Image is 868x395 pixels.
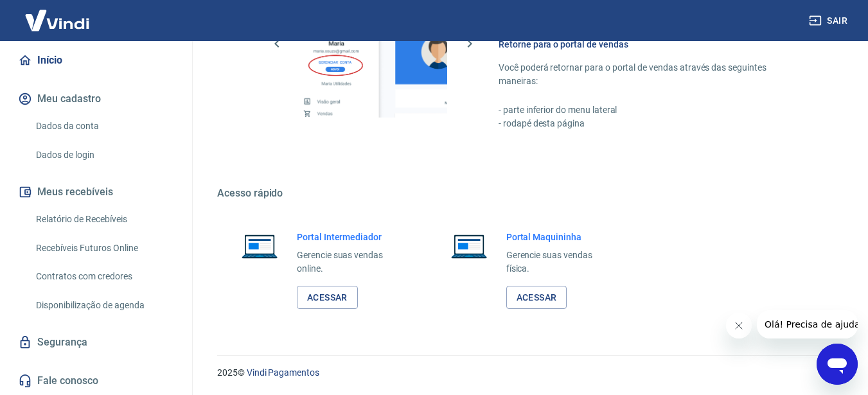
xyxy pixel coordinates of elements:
[499,117,806,130] p: - rodapé desta página
[15,367,177,395] a: Fale conosco
[506,249,613,276] p: Gerencie suas vendas física.
[726,313,752,338] iframe: Fechar mensagem
[806,9,853,33] button: Sair
[31,235,177,261] a: Recebíveis Futuros Online
[31,263,177,290] a: Contratos com credores
[506,231,613,243] h6: Portal Maquininha
[15,1,99,40] img: Vindi
[297,249,403,276] p: Gerencie suas vendas online.
[15,328,177,356] a: Segurança
[15,178,177,206] button: Meus recebíveis
[15,85,177,113] button: Meu cadastro
[217,366,837,380] p: 2025 ©
[233,231,287,261] img: Imagem de um notebook aberto
[499,38,806,51] h6: Retorne para o portal de vendas
[8,9,108,19] span: Olá! Precisa de ajuda?
[15,46,177,75] a: Início
[757,310,858,338] iframe: Mensagem da empresa
[31,142,177,168] a: Dados de login
[31,292,177,319] a: Disponibilização de agenda
[31,113,177,139] a: Dados da conta
[297,231,403,243] h6: Portal Intermediador
[442,231,496,261] img: Imagem de um notebook aberto
[31,206,177,233] a: Relatório de Recebíveis
[247,367,319,378] a: Vindi Pagamentos
[297,286,358,310] a: Acessar
[506,286,567,310] a: Acessar
[217,187,837,200] h5: Acesso rápido
[499,61,806,88] p: Você poderá retornar para o portal de vendas através das seguintes maneiras:
[499,103,806,117] p: - parte inferior do menu lateral
[817,344,858,385] iframe: Botão para abrir a janela de mensagens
